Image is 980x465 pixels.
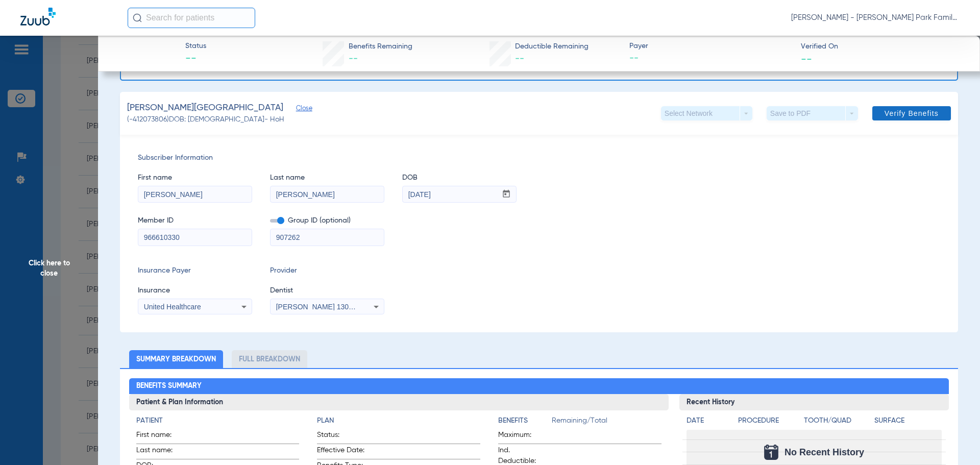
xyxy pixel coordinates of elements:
[128,8,255,28] input: Search for patients
[515,54,524,63] span: --
[629,52,792,65] span: --
[687,415,729,426] h4: Date
[136,415,300,426] h4: Patient
[804,415,871,430] app-breakdown-title: Tooth/Quad
[20,8,56,26] img: Zuub Logo
[138,215,252,226] span: Member ID
[127,114,284,125] span: (-412073806) DOB: [DEMOGRAPHIC_DATA] - HoH
[349,41,412,52] span: Benefits Remaining
[296,105,305,114] span: Close
[629,41,792,52] span: Payer
[185,41,206,52] span: Status
[136,430,186,444] span: First name:
[874,415,942,426] h4: Surface
[349,54,358,63] span: --
[552,415,661,430] span: Remaining/Total
[801,53,812,64] span: --
[317,415,480,426] h4: Plan
[270,285,384,296] span: Dentist
[498,415,552,426] h4: Benefits
[317,445,367,459] span: Effective Date:
[801,41,964,52] span: Verified On
[129,394,669,410] h3: Patient & Plan Information
[270,173,384,183] span: Last name
[785,447,864,457] span: No Recent History
[185,52,206,66] span: --
[497,186,517,203] button: Open calendar
[138,173,252,183] span: First name
[127,102,283,114] span: [PERSON_NAME][GEOGRAPHIC_DATA]
[129,378,949,395] h2: Benefits Summary
[317,430,367,444] span: Status:
[133,13,142,22] img: Search Icon
[679,394,949,410] h3: Recent History
[138,153,940,163] span: Subscriber Information
[129,350,223,368] li: Summary Breakdown
[874,415,942,430] app-breakdown-title: Surface
[885,109,939,117] span: Verify Benefits
[276,303,377,311] span: [PERSON_NAME] 1306285838
[764,445,778,460] img: Calendar
[804,415,871,426] h4: Tooth/Quad
[270,215,384,226] span: Group ID (optional)
[498,430,548,444] span: Maximum:
[138,265,252,276] span: Insurance Payer
[232,350,307,368] li: Full Breakdown
[136,445,186,459] span: Last name:
[402,173,517,183] span: DOB
[270,265,384,276] span: Provider
[687,415,729,430] app-breakdown-title: Date
[138,285,252,296] span: Insurance
[498,415,552,430] app-breakdown-title: Benefits
[144,303,201,311] span: United Healthcare
[738,415,800,430] app-breakdown-title: Procedure
[791,13,960,23] span: [PERSON_NAME] - [PERSON_NAME] Park Family Dentistry
[738,415,800,426] h4: Procedure
[872,106,951,120] button: Verify Benefits
[515,41,589,52] span: Deductible Remaining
